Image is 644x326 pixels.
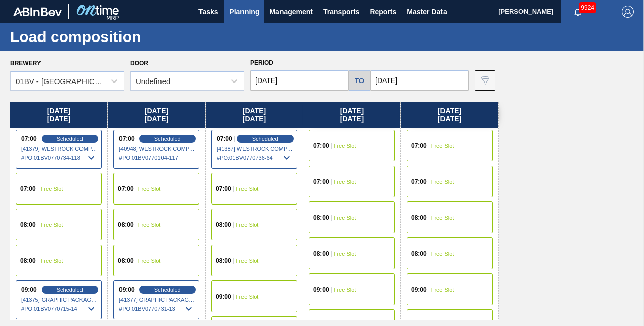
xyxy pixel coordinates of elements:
div: [DATE] [DATE] [303,102,400,128]
button: icon-filter-gray [475,70,495,91]
span: Free Slot [431,215,454,221]
span: # PO : 01BV0770715-14 [21,303,97,315]
span: 08:00 [216,222,231,228]
span: 07:00 [411,179,427,185]
input: mm/dd/yyyy [250,70,349,91]
span: 09:00 [21,287,37,293]
span: 9924 [579,2,596,13]
span: Scheduled [252,136,278,142]
h1: Load composition [10,31,190,43]
span: Management [269,6,313,18]
span: 07:00 [217,136,232,142]
span: # PO : 01BV0770736-64 [217,152,293,164]
span: Free Slot [334,179,356,185]
span: Transports [323,6,359,18]
span: 08:00 [313,251,329,257]
div: 01BV - [GEOGRAPHIC_DATA] Brewery [16,77,106,86]
span: 08:00 [118,258,134,264]
span: [41375] GRAPHIC PACKAGING INTERNATIONA - 0008221069 [21,297,97,303]
span: 07:00 [20,186,36,192]
span: Scheduled [154,136,181,142]
span: Free Slot [138,258,161,264]
label: Brewery [10,60,41,67]
div: [DATE] [DATE] [108,102,205,128]
span: Period [250,59,273,66]
span: 09:00 [411,287,427,293]
span: Free Slot [41,186,63,192]
span: 08:00 [411,251,427,257]
span: 07:00 [411,143,427,149]
span: Scheduled [57,287,83,293]
span: Free Slot [431,179,454,185]
span: 07:00 [313,143,329,149]
div: [DATE] [DATE] [206,102,303,128]
img: icon-filter-gray [479,74,491,87]
div: [DATE] [DATE] [10,102,107,128]
span: Free Slot [41,222,63,228]
span: 08:00 [118,222,134,228]
input: mm/dd/yyyy [370,70,469,91]
span: [41387] WESTROCK COMPANY - FOLDING CAR - 0008219776 [217,146,293,152]
span: Scheduled [57,136,83,142]
div: [DATE] [DATE] [401,102,498,128]
span: 09:00 [119,287,135,293]
span: Free Slot [431,287,454,293]
span: 07:00 [21,136,37,142]
span: Free Slot [431,251,454,257]
span: Free Slot [138,222,161,228]
span: 07:00 [119,136,135,142]
span: Free Slot [138,186,161,192]
span: # PO : 01BV0770731-13 [119,303,195,315]
span: Free Slot [334,143,356,149]
span: 09:00 [313,287,329,293]
img: Logout [622,6,634,18]
span: # PO : 01BV0770734-118 [21,152,97,164]
span: 07:00 [313,179,329,185]
span: 07:00 [118,186,134,192]
label: Door [130,60,148,67]
img: TNhmsLtSVTkK8tSr43FrP2fwEKptu5GPRR3wAAAABJRU5ErkJggg== [13,7,62,16]
span: Free Slot [236,222,259,228]
span: Free Slot [41,258,63,264]
span: Free Slot [431,143,454,149]
div: Undefined [136,77,170,86]
span: Scheduled [154,287,181,293]
span: [41377] GRAPHIC PACKAGING INTERNATIONA - 0008221069 [119,297,195,303]
span: Free Slot [334,287,356,293]
span: 09:00 [216,294,231,300]
span: 08:00 [313,215,329,221]
span: # PO : 01BV0770104-117 [119,152,195,164]
span: Free Slot [236,294,259,300]
span: 08:00 [20,258,36,264]
span: Master Data [407,6,447,18]
button: Notifications [561,5,594,19]
span: [41379] WESTROCK COMPANY - FOLDING CAR - 0008219776 [21,146,97,152]
span: 08:00 [411,215,427,221]
span: Free Slot [236,186,259,192]
h5: to [355,77,364,85]
span: Reports [370,6,396,18]
span: Planning [229,6,259,18]
span: [40948] WESTROCK COMPANY - FOLDING CAR - 0008219776 [119,146,195,152]
span: 08:00 [20,222,36,228]
span: Free Slot [334,251,356,257]
span: Free Slot [334,215,356,221]
span: Free Slot [236,258,259,264]
span: 08:00 [216,258,231,264]
span: 07:00 [216,186,231,192]
span: Tasks [197,6,219,18]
